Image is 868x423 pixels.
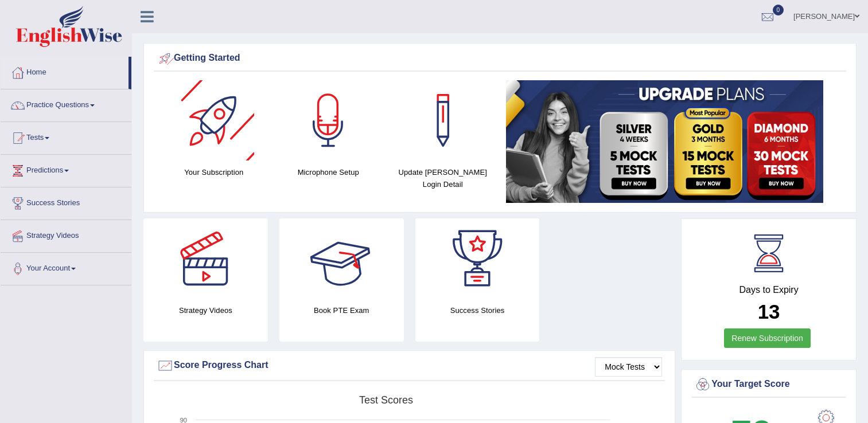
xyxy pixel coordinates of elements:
img: small5.jpg [506,80,823,203]
h4: Days to Expiry [694,285,843,295]
a: Tests [1,122,131,151]
a: Your Account [1,253,131,281]
h4: Strategy Videos [143,304,268,316]
b: 13 [758,300,780,323]
a: Predictions [1,155,131,183]
h4: Success Stories [415,304,540,316]
h4: Update [PERSON_NAME] Login Detail [391,166,495,190]
a: Success Stories [1,187,131,216]
div: Getting Started [157,50,843,67]
a: Practice Questions [1,89,131,118]
span: 0 [773,5,784,15]
div: Score Progress Chart [157,357,662,374]
a: Renew Subscription [724,328,811,348]
a: Home [1,57,129,85]
h4: Your Subscription [162,166,266,178]
div: Your Target Score [694,376,843,393]
h4: Book PTE Exam [279,304,404,316]
tspan: Test scores [359,394,413,406]
a: Strategy Videos [1,220,131,249]
h4: Microphone Setup [277,166,380,178]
